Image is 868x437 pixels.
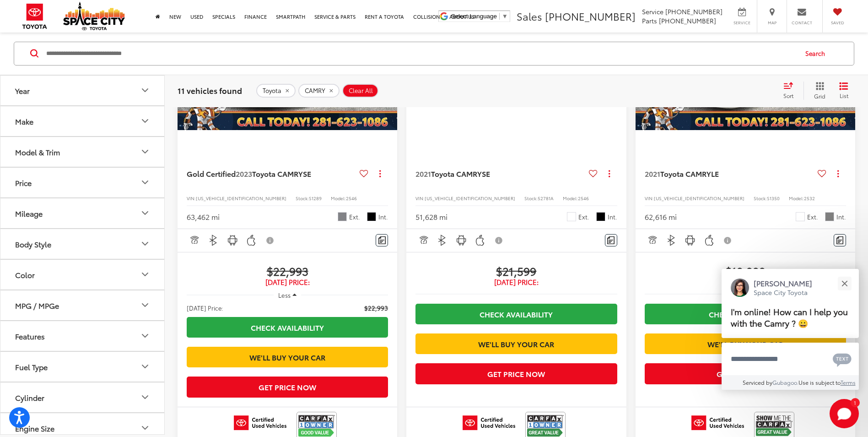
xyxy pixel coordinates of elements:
span: Model: [563,195,578,202]
span: Less [278,291,291,299]
button: Toggle Chat Window [830,399,859,428]
img: Apple CarPlay [474,235,486,246]
span: Ice Cap [567,212,576,221]
div: Mileage [15,209,43,218]
div: Features [15,332,45,340]
span: 1 [854,400,856,404]
span: Stock: [754,195,767,202]
span: Stock: [524,195,538,202]
div: Year [140,85,151,96]
div: Cylinder [140,392,151,403]
span: SE [482,168,490,179]
img: Android Auto [685,235,696,246]
span: 2021 [645,168,660,179]
button: Search [797,42,838,65]
span: 2023 [236,168,252,179]
img: Apple CarPlay [704,235,715,246]
div: Mileage [140,208,151,219]
span: Map [762,20,782,26]
span: Ice Cap [796,212,805,221]
div: Engine Size [140,423,151,434]
img: Adaptive Cruise Control [647,235,658,246]
span: Stock: [296,195,309,202]
button: Less [274,287,301,303]
img: Adaptive Cruise Control [189,235,200,246]
span: [PHONE_NUMBER] [665,7,722,16]
span: Service [642,7,663,16]
div: Year [15,86,30,95]
textarea: Type your message [722,343,859,376]
span: Select Language [451,13,497,20]
p: [PERSON_NAME] [754,278,812,288]
button: Chat with SMS [830,349,854,369]
span: Gradient Black [367,212,376,221]
span: Toyota CAMRY [660,168,711,179]
div: Make [140,116,151,127]
span: dropdown dots [609,170,610,177]
span: [DATE] Price: [645,278,846,287]
span: 52781A [538,195,554,202]
span: Contact [792,20,812,26]
button: Clear All [342,84,378,98]
button: List View [832,82,855,100]
span: Int. [608,213,617,221]
button: View Disclaimer [721,231,736,250]
button: Comments [605,234,617,246]
a: We'll Buy Your Car [187,347,388,367]
div: Body Style [140,239,151,250]
div: Cylinder [15,393,44,402]
span: Toyota CAMRY [431,168,482,179]
span: SE [303,168,311,179]
button: MPG / MPGeMPG / MPGe [0,290,165,320]
svg: Start Chat [830,399,859,428]
a: We'll Buy Your Car [645,333,846,354]
div: MPG / MPGe [140,300,151,311]
div: Features [140,331,151,342]
svg: Text [833,352,852,367]
span: ▼ [502,13,508,20]
button: MileageMileage [0,198,165,228]
button: ColorColor [0,260,165,290]
span: Gold Certified [187,168,236,179]
img: Toyota Certified Used Vehicles [691,415,744,430]
button: Comments [834,234,846,246]
span: Use is subject to [798,378,841,386]
div: Close[PERSON_NAME]Space City ToyotaI'm online! How can I help you with the Camry ? 😀Type your mes... [722,269,859,390]
img: Android Auto [456,235,467,246]
img: Comments [378,236,386,244]
a: We'll Buy Your Car [415,333,617,354]
a: Check Availability [645,304,846,324]
span: 2546 [346,195,357,202]
button: Actions [601,166,617,182]
img: Bluetooth® [437,235,448,246]
button: Model & TrimModel & Trim [0,137,165,167]
a: Terms [841,378,856,386]
button: Get Price Now [415,363,617,384]
span: Ext. [349,213,360,221]
span: Ext. [807,213,818,221]
span: dropdown dots [379,170,381,177]
div: Fuel Type [15,362,48,371]
div: Price [140,177,151,188]
button: remove CAMRY [298,84,340,98]
button: Get Price Now [187,377,388,397]
button: View Disclaimer [492,231,507,250]
span: Model: [789,195,804,202]
img: Space City Toyota [63,2,125,30]
button: Fuel TypeFuel Type [0,352,165,382]
span: Gray [825,212,834,221]
span: [US_VEHICLE_IDENTIFICATION_NUMBER] [654,195,744,202]
div: Make [15,117,33,126]
span: VIN: [415,195,425,202]
span: I'm online! How can I help you with the Camry ? 😀 [731,306,848,329]
span: $19,999 [645,264,846,278]
span: Parts [642,16,657,25]
a: 2021Toyota CAMRYLE [645,169,814,179]
img: Comments [836,236,844,244]
button: Get Price Now [645,363,846,384]
button: View Disclaimer [263,231,278,250]
div: Engine Size [15,424,54,432]
a: Check Availability [187,317,388,338]
span: Service [732,20,752,26]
